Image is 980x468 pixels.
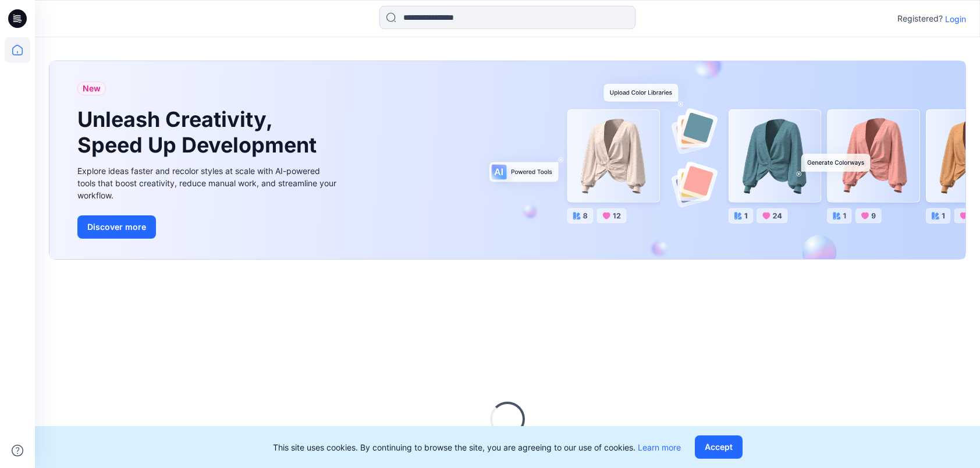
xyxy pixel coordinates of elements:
[897,12,943,26] p: Registered?
[77,165,339,201] div: Explore ideas faster and recolor styles at scale with AI-powered tools that boost creativity, red...
[695,435,743,459] button: Accept
[77,215,339,239] a: Discover more
[273,441,681,453] p: This site uses cookies. By continuing to browse the site, you are agreeing to our use of cookies.
[638,442,681,452] a: Learn more
[77,107,322,157] h1: Unleash Creativity, Speed Up Development
[77,215,156,239] button: Discover more
[945,13,966,25] p: Login
[83,81,101,95] span: New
